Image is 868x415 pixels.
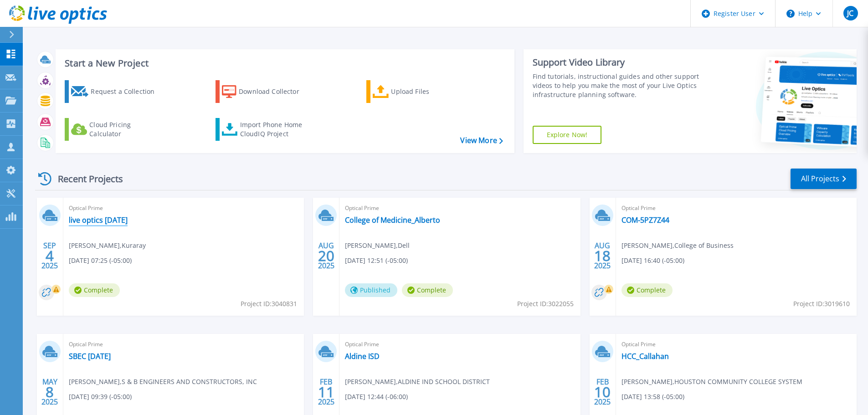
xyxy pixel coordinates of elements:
span: Optical Prime [69,203,298,213]
span: Optical Prime [345,203,575,213]
a: College of Medicine_Alberto [345,215,440,225]
span: [PERSON_NAME] , College of Business [621,241,734,251]
div: Upload Files [391,82,464,101]
span: Published [345,283,397,297]
a: All Projects [791,169,857,189]
span: 20 [318,252,334,260]
a: Request a Collection [65,80,166,103]
span: [PERSON_NAME] , ALDINE IND SCHOOL DISTRICT [345,377,490,387]
h3: Start a New Project [65,58,503,68]
div: FEB 2025 [318,375,335,409]
span: Optical Prime [621,339,851,349]
span: [DATE] 07:25 (-05:00) [69,256,132,266]
div: MAY 2025 [41,375,58,409]
span: 10 [594,388,611,396]
span: Project ID: 3040831 [241,299,297,309]
a: SBEC [DATE] [69,352,111,361]
span: [DATE] 12:44 (-06:00) [345,392,408,402]
div: Support Video Library [533,56,703,68]
a: Cloud Pricing Calculator [65,118,166,141]
span: Optical Prime [621,203,851,213]
div: FEB 2025 [594,375,611,409]
span: [DATE] 13:58 (-05:00) [621,392,684,402]
span: Project ID: 3022055 [517,299,574,309]
a: Download Collector [216,80,317,103]
div: Request a Collection [91,82,164,101]
div: AUG 2025 [318,239,335,272]
span: [DATE] 16:40 (-05:00) [621,256,684,266]
span: 4 [46,252,54,260]
div: Recent Projects [35,168,135,190]
span: [PERSON_NAME] , HOUSTON COMMUNITY COLLEGE SYSTEM [621,377,802,387]
a: Upload Files [366,80,468,103]
div: Find tutorials, instructional guides and other support videos to help you make the most of your L... [533,72,703,99]
span: JC [847,10,853,17]
span: 11 [318,388,334,396]
span: Optical Prime [345,339,575,349]
a: Explore Now! [533,126,602,144]
span: Optical Prime [69,339,298,349]
span: Complete [621,283,673,297]
a: live optics [DATE] [69,215,128,225]
span: [DATE] 09:39 (-05:00) [69,392,132,402]
a: Aldine ISD [345,352,380,361]
a: View More [460,136,503,145]
div: SEP 2025 [41,239,58,272]
span: Project ID: 3019610 [793,299,850,309]
a: COM-5PZ7Z44 [621,215,669,225]
span: Complete [402,283,453,297]
span: [PERSON_NAME] , Kuraray [69,241,146,251]
div: Import Phone Home CloudIQ Project [240,120,311,138]
span: [PERSON_NAME] , S & B ENGINEERS AND CONSTRUCTORS, INC [69,377,257,387]
div: Download Collector [239,82,312,101]
a: HCC_Callahan [621,352,669,361]
div: Cloud Pricing Calculator [89,120,162,138]
div: AUG 2025 [594,239,611,272]
span: Complete [69,283,120,297]
span: 8 [46,388,54,396]
span: 18 [594,252,611,260]
span: [PERSON_NAME] , Dell [345,241,410,251]
span: [DATE] 12:51 (-05:00) [345,256,408,266]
